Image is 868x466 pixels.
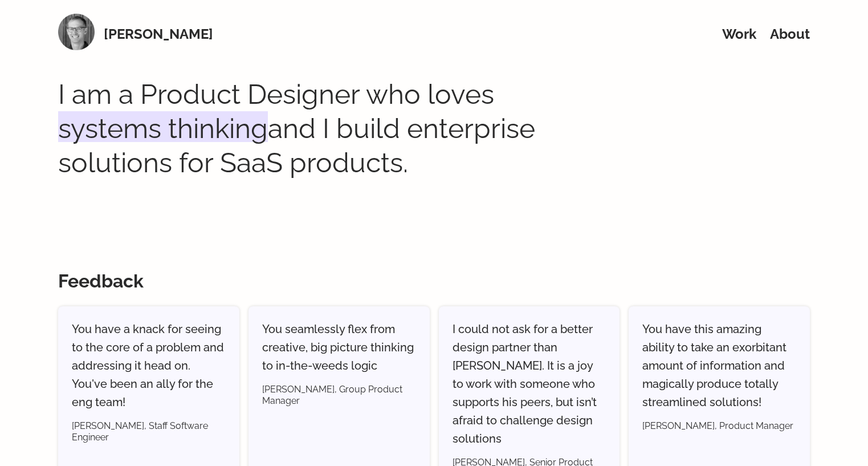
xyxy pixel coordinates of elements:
a: [PERSON_NAME] [104,26,213,43]
span: systems thinking [58,111,268,145]
p: I could not ask for a better design partner than [PERSON_NAME]. It is a joy to work with someone ... [453,320,606,448]
img: Logo [58,14,95,50]
p: You seamlessly flex from creative, big picture thinking to in-the-weeds logic [262,320,416,375]
a: About [770,26,810,42]
h1: I am a Product Designer who loves and I build enterprise solutions for SaaS products. [58,77,560,180]
p: You have this amazing ability to take an exorbitant amount of information and magically produce t... [642,320,796,411]
a: Work [722,26,756,42]
p: You have a knack for seeing to the core of a problem and addressing it head on. You've been an al... [72,320,226,411]
p: [PERSON_NAME], Group Product Manager [262,384,416,407]
p: [PERSON_NAME], Staff Software Engineer [72,420,226,443]
p: Feedback [58,270,810,293]
p: [PERSON_NAME], Product Manager [642,420,796,432]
